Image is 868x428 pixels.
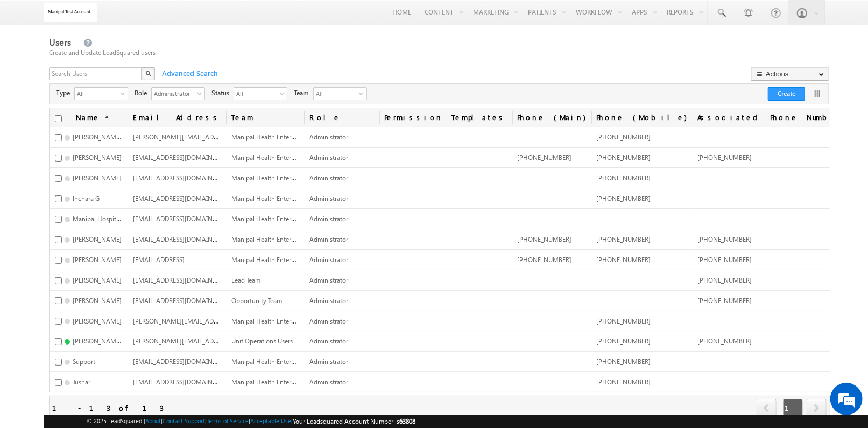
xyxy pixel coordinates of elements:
span: [PHONE_NUMBER] [518,235,572,243]
span: Administrator [309,256,348,264]
span: [PHONE_NUMBER] [597,337,651,345]
span: Manipal Health Enterprises Pvt Ltd [231,234,329,243]
span: [PHONE_NUMBER] [597,153,651,162]
input: Search Users [49,67,143,80]
a: Role [304,108,379,127]
img: Search [145,71,151,76]
span: [PHONE_NUMBER] [597,256,651,264]
button: Actions [751,67,829,81]
span: [PHONE_NUMBER] [698,256,752,264]
span: Administrator [309,337,348,345]
span: [PERSON_NAME] [73,153,122,162]
span: [PERSON_NAME][EMAIL_ADDRESS][DOMAIN_NAME] [133,316,285,325]
span: 1 [783,399,803,417]
a: next [807,400,827,417]
span: Your Leadsquared Account Number is [293,417,415,425]
span: [PHONE_NUMBER] [597,174,651,182]
a: Contact Support [163,417,205,424]
span: Manipal Health Enterprises Pvt Ltd [231,214,329,223]
span: [PHONE_NUMBER] [518,153,572,162]
span: Administrator [309,317,348,325]
img: Custom Logo [44,3,97,22]
span: Administrator [309,174,348,182]
span: [PHONE_NUMBER] [597,133,651,141]
span: Lead Team [231,276,260,284]
span: [PHONE_NUMBER] [698,276,752,284]
span: [PHONE_NUMBER] [518,256,572,264]
span: [PERSON_NAME] [73,235,122,243]
span: [EMAIL_ADDRESS][DOMAIN_NAME] [133,214,236,223]
span: Advanced Search [157,68,221,78]
span: [PERSON_NAME] [73,174,122,182]
span: [PHONE_NUMBER] [597,235,651,243]
span: next [807,399,827,417]
span: Manipal Health Enterprises Pvt Ltd [231,193,329,202]
span: prev [757,399,777,417]
span: Administrator [309,378,348,386]
span: Administrator [309,153,348,162]
span: [PHONE_NUMBER] [698,235,752,243]
span: © 2025 LeadSquared | | | | | [87,416,415,426]
span: [PHONE_NUMBER] [597,378,651,386]
span: Administrator [309,297,348,305]
span: Administrator [152,88,196,99]
span: [EMAIL_ADDRESS][DOMAIN_NAME] [133,356,236,366]
span: [EMAIL_ADDRESS][DOMAIN_NAME] [133,296,236,305]
span: [PHONE_NUMBER] [597,317,651,325]
span: 63808 [399,417,415,425]
span: [EMAIL_ADDRESS][DOMAIN_NAME] [133,152,236,162]
span: Manipal Health Enterprises Pvt Ltd [231,377,329,386]
div: 1 - 13 of 13 [52,402,164,414]
span: select [280,90,288,96]
span: [PERSON_NAME][EMAIL_ADDRESS][DOMAIN_NAME] [133,336,285,345]
span: Manipal Health Enterprises Pvt Ltd [231,132,329,141]
span: Opportunity Team [231,297,282,305]
span: [EMAIL_ADDRESS][DOMAIN_NAME] [133,377,236,386]
span: [PHONE_NUMBER] [698,337,752,345]
a: Phone (Main) [512,108,591,127]
div: Create and Update LeadSquared users [49,48,830,58]
span: Permission Templates [379,108,512,127]
a: Associated Phone Numbers [693,108,856,127]
span: [PERSON_NAME] [73,256,122,264]
span: Manipal Health Enterprises Pvt Ltd [231,173,329,182]
span: Tushar [73,378,90,386]
span: Administrator [309,133,348,141]
span: [PHONE_NUMBER] [597,357,651,366]
span: Type [56,88,74,98]
span: Role [135,88,151,98]
a: Terms of Service [207,417,249,424]
span: [EMAIL_ADDRESS][DOMAIN_NAME] [133,275,236,284]
span: All [314,88,357,100]
span: Administrator [309,235,348,243]
span: [PHONE_NUMBER] [698,153,752,162]
span: Inchara G [73,194,100,202]
span: select [121,90,129,96]
span: [PERSON_NAME] [73,276,122,284]
span: Status [211,88,234,98]
span: Unit Operations Users [231,337,293,345]
span: Administrator [309,194,348,202]
a: About [145,417,161,424]
button: Create [768,87,805,101]
span: [PERSON_NAME][DEMOGRAPHIC_DATA] [73,336,188,345]
span: Manipal Hospitals [73,214,124,223]
span: Manipal Health Enterprises Pvt Ltd [231,356,329,366]
a: Email Address [128,108,226,127]
span: select [197,90,206,96]
span: [PHONE_NUMBER] [698,297,752,305]
span: Team [294,88,313,98]
span: [PERSON_NAME] Test [73,132,133,141]
span: All [75,88,119,99]
a: Acceptable Use [250,417,291,424]
span: All [234,88,278,99]
span: (sorted ascending) [100,114,109,123]
span: Team [226,108,304,127]
span: [PERSON_NAME] [73,317,122,325]
span: Manipal Health Enterprises Pvt Ltd [231,152,329,162]
a: prev [757,400,777,417]
span: [EMAIL_ADDRESS][DOMAIN_NAME] [133,173,236,182]
span: Administrator [309,357,348,366]
span: [PERSON_NAME][EMAIL_ADDRESS][DOMAIN_NAME] [133,132,285,141]
span: [EMAIL_ADDRESS][DOMAIN_NAME] [133,234,236,243]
